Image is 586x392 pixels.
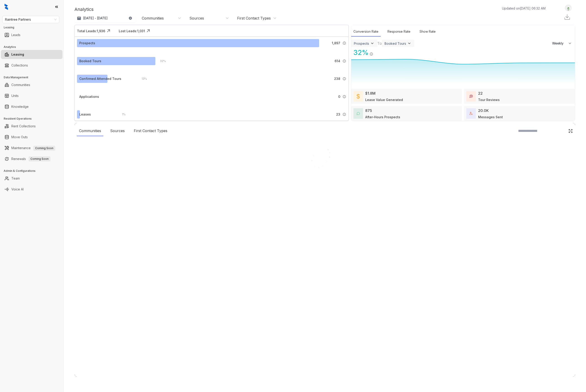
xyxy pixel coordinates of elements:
a: Move Outs [11,133,28,142]
button: Weekly [549,39,575,47]
img: TourReviews [469,95,473,98]
div: To [377,41,382,46]
img: UserAvatar [565,6,571,10]
div: 875 [365,108,372,113]
img: ViewFilterArrow [370,41,375,46]
h3: Data Management [4,75,63,79]
div: Booked Tours [385,42,406,45]
span: 238 [334,76,340,81]
div: Prospects [354,42,369,45]
div: First Contact Types [132,126,170,136]
div: Applications [79,94,99,99]
div: First Contact Types [237,16,271,21]
img: Info [343,113,346,116]
li: Move Outs [1,133,62,142]
div: Lost Leads: 1,031 [119,29,145,33]
div: Sources [189,16,204,21]
li: Collections [1,61,62,70]
li: Team [1,174,62,183]
li: Rent Collections [1,122,62,131]
div: Response Rate [385,27,413,37]
span: Raintree Partners [5,16,57,23]
img: Info [343,77,346,81]
img: AfterHoursConversations [357,112,360,115]
span: 0 [338,94,340,99]
div: Confirmed Attended Tours [79,76,121,81]
a: Communities [11,80,30,89]
a: Knowledge [11,102,29,111]
a: Rent Collections [11,122,36,131]
li: Knowledge [1,102,62,111]
div: Prospects [79,41,95,46]
span: Weekly [552,41,566,46]
div: Leases [79,112,91,117]
img: Info [370,52,373,56]
img: Click Icon [373,48,380,55]
div: Communities [142,16,164,21]
a: Leasing [11,50,24,59]
div: 32 % [155,59,166,64]
a: Units [11,91,19,100]
div: 20.0K [478,108,489,113]
img: Loader [302,139,348,184]
a: RenewalsComing Soon [11,154,50,163]
div: Total Leads: 1,936 [77,29,105,33]
div: Tour Reviews [478,97,500,102]
a: Leads [11,30,20,39]
span: Coming Soon [29,156,50,161]
div: Sources [108,126,127,136]
h3: Leasing [4,25,63,30]
a: Voice AI [11,185,24,194]
img: Click Icon [568,129,573,133]
li: Units [1,91,62,100]
p: Updated on [DATE] 06:32 AM [502,6,546,11]
img: Download [564,14,571,20]
a: Team [11,174,20,183]
p: Analytics [74,6,94,13]
img: Click Icon [145,27,152,34]
li: Leasing [1,50,62,59]
a: Collections [11,61,28,70]
img: TotalFum [469,112,473,115]
span: 23 [336,112,340,117]
img: logo [5,4,8,10]
img: Info [343,95,346,99]
img: ViewFilterArrow [407,41,412,46]
h3: Analytics [4,45,63,49]
li: Communities [1,80,62,89]
div: $1.8M [365,91,375,96]
div: Lease Value Generated [365,97,403,102]
div: After-Hours Prospects [365,115,400,119]
span: Coming Soon [33,146,55,151]
img: Info [343,41,346,45]
span: 1,897 [332,41,340,46]
img: Click Icon [105,27,112,34]
img: Info [343,59,346,63]
li: Voice AI [1,185,62,194]
div: Loading... [317,184,333,189]
h3: Resident Operations [4,117,63,121]
div: 32 % [351,47,369,58]
div: Show Rate [417,27,438,37]
div: Messages Sent [478,115,503,119]
li: Maintenance [1,143,62,153]
p: [DATE] - [DATE] [83,16,108,20]
div: Booked Tours [79,59,101,64]
span: 614 [335,59,340,64]
div: Communities [77,126,103,136]
li: Leads [1,30,62,39]
h3: Admin & Configurations [4,169,63,173]
div: 13 % [137,76,147,81]
div: 1 % [117,112,126,117]
img: SearchIcon [559,129,563,133]
button: [DATE] - [DATE] [74,14,136,22]
div: Conversion Rate [351,27,381,37]
div: 22 [478,91,483,96]
li: Renewals [1,154,62,163]
img: LeaseValue [357,94,360,99]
